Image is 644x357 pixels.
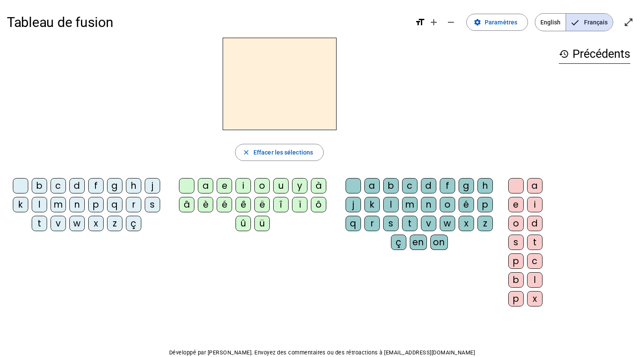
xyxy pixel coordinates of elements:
div: c [51,178,66,193]
div: c [402,178,417,193]
div: x [527,291,543,306]
div: r [126,197,141,212]
h3: Précédents [559,45,630,64]
div: j [346,197,361,212]
div: e [217,178,232,193]
div: j [145,178,160,193]
div: w [440,216,455,231]
div: d [421,178,436,193]
div: u [273,178,289,193]
div: l [383,197,399,212]
div: ç [126,216,141,231]
div: en [410,235,427,250]
div: o [254,178,270,193]
div: e [508,197,524,212]
div: p [477,197,493,212]
mat-icon: history [559,49,569,59]
mat-icon: open_in_full [623,17,634,27]
h1: Tableau de fusion [7,9,408,36]
mat-icon: format_size [415,17,425,27]
div: o [508,216,524,231]
div: ç [391,235,406,250]
div: b [383,178,399,193]
div: g [107,178,122,193]
div: p [508,253,524,269]
div: ê [236,197,251,212]
div: t [32,216,47,231]
span: Français [566,14,613,31]
span: Paramètres [485,17,517,27]
div: â [179,197,194,212]
mat-button-toggle-group: Language selection [535,13,613,31]
div: l [32,197,47,212]
button: Entrer en plein écran [620,14,637,31]
div: b [32,178,47,193]
div: m [51,197,66,212]
span: English [535,14,566,31]
div: h [126,178,141,193]
div: î [273,197,289,212]
div: o [440,197,455,212]
div: k [13,197,28,212]
div: ï [292,197,307,212]
div: w [69,216,85,231]
div: è [198,197,213,212]
div: h [477,178,493,193]
div: m [402,197,417,212]
button: Diminuer la taille de la police [442,14,459,31]
div: i [236,178,251,193]
div: à [311,178,326,193]
div: q [346,216,361,231]
div: g [459,178,474,193]
div: r [364,216,380,231]
div: d [69,178,85,193]
div: v [421,216,436,231]
span: Effacer les sélections [253,147,313,158]
div: b [508,272,524,288]
div: p [508,291,524,306]
div: d [527,216,543,231]
div: s [383,216,399,231]
button: Paramètres [466,14,528,31]
div: i [527,197,543,212]
div: t [402,216,417,231]
div: s [145,197,160,212]
button: Augmenter la taille de la police [425,14,442,31]
div: z [107,216,122,231]
div: z [477,216,493,231]
div: a [198,178,213,193]
div: s [508,235,524,250]
div: a [527,178,543,193]
div: f [88,178,104,193]
mat-icon: add [429,17,439,27]
div: ü [254,216,270,231]
div: ë [254,197,270,212]
mat-icon: settings [474,18,481,26]
div: x [459,216,474,231]
div: q [107,197,122,212]
mat-icon: close [242,149,250,156]
div: û [236,216,251,231]
div: k [364,197,380,212]
div: n [69,197,85,212]
div: p [88,197,104,212]
div: é [459,197,474,212]
div: t [527,235,543,250]
div: n [421,197,436,212]
div: x [88,216,104,231]
div: on [430,235,448,250]
div: ô [311,197,326,212]
div: l [527,272,543,288]
div: y [292,178,307,193]
div: a [364,178,380,193]
mat-icon: remove [446,17,456,27]
div: é [217,197,232,212]
div: f [440,178,455,193]
button: Effacer les sélections [235,144,324,161]
div: v [51,216,66,231]
div: c [527,253,543,269]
